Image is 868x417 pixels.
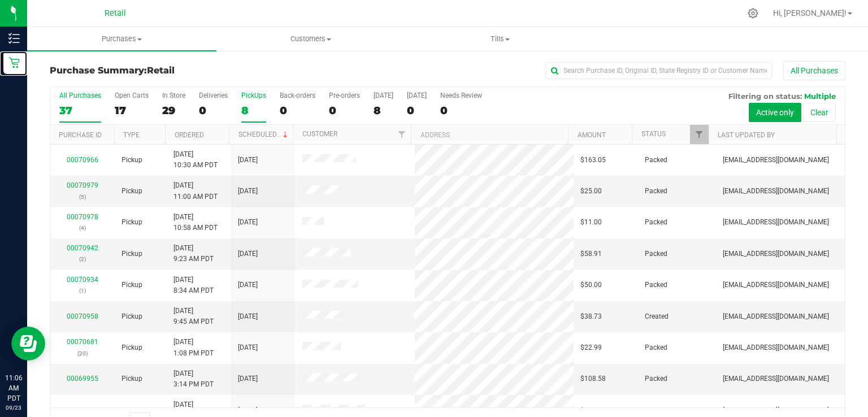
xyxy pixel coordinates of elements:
div: 0 [199,104,228,117]
span: [DATE] 9:23 AM PDT [173,243,214,264]
div: 0 [440,104,482,117]
span: Pickup [121,342,142,353]
div: Pre-orders [329,92,360,99]
span: Pickup [121,249,142,259]
span: Packed [645,280,667,290]
a: Status [641,130,666,138]
a: Last Updated By [718,131,775,139]
span: [EMAIL_ADDRESS][DOMAIN_NAME] [723,217,829,228]
span: Packed [645,155,667,166]
span: Purchases [27,34,216,44]
a: Purchases [27,27,216,51]
span: [DATE] [238,405,258,416]
div: 0 [407,104,427,117]
a: Ordered [175,131,204,139]
span: [DATE] [238,217,258,228]
h3: Purchase Summary: [50,66,315,76]
span: [DATE] [238,249,258,259]
span: [DATE] [238,311,258,322]
span: Pickup [121,311,142,322]
span: [DATE] 9:45 AM PDT [173,306,214,327]
a: Type [123,131,140,139]
a: 00070934 [67,276,98,284]
span: $50.00 [580,280,602,290]
span: Packed [645,249,667,259]
p: 09/23 [5,403,22,412]
span: Pickup [121,186,142,197]
span: [DATE] 11:00 AM PDT [173,180,218,202]
a: Amount [578,131,606,139]
span: [EMAIL_ADDRESS][DOMAIN_NAME] [723,280,829,290]
span: [DATE] 8:34 AM PDT [173,275,214,296]
span: [EMAIL_ADDRESS][DOMAIN_NAME] [723,342,829,353]
a: 00045432 [67,406,98,414]
a: 00069955 [67,375,98,383]
span: $163.05 [580,155,606,166]
div: Needs Review [440,92,482,99]
span: $108.58 [580,373,606,384]
span: [EMAIL_ADDRESS][DOMAIN_NAME] [723,186,829,197]
span: [EMAIL_ADDRESS][DOMAIN_NAME] [723,405,829,416]
span: [EMAIL_ADDRESS][DOMAIN_NAME] [723,155,829,166]
span: [DATE] [238,155,258,166]
span: $11.00 [580,217,602,228]
button: Clear [803,103,836,122]
span: [DATE] [238,342,258,353]
a: 00070978 [67,213,98,221]
span: Retail [105,8,126,18]
span: Customers [217,34,405,44]
div: 8 [241,104,266,117]
a: Customer [302,130,337,138]
span: Pickup [121,217,142,228]
a: 00070979 [67,181,98,189]
a: 00070966 [67,156,98,164]
p: (1) [57,285,108,296]
button: All Purchases [783,61,845,80]
a: Filter [392,125,411,144]
div: 29 [162,104,185,117]
span: [EMAIL_ADDRESS][DOMAIN_NAME] [723,373,829,384]
a: 00070958 [67,312,98,320]
span: Created [645,311,669,322]
div: Back-orders [280,92,315,99]
p: (5) [57,192,108,202]
span: Pickup [121,155,142,166]
span: $38.73 [580,311,602,322]
span: $25.00 [580,186,602,197]
span: Packed [645,342,667,353]
div: 0 [329,104,360,117]
span: Multiple [804,92,836,101]
div: Deliveries [199,92,228,99]
span: Created [645,405,669,416]
inline-svg: Retail [8,57,20,68]
a: Customers [216,27,406,51]
span: Hi, [PERSON_NAME]! [773,8,847,18]
p: 11:06 AM PDT [5,373,22,403]
iframe: Resource center [11,327,45,360]
span: Retail [147,65,175,76]
p: (4) [57,223,108,233]
span: Packed [645,186,667,197]
span: $0.00 [580,405,598,416]
span: Tills [406,34,594,44]
div: In Store [162,92,185,99]
p: (2) [57,254,108,264]
span: [DATE] 10:30 AM PDT [173,149,218,171]
span: Filtering on status: [728,92,802,101]
a: Purchase ID [59,131,102,139]
span: Packed [645,373,667,384]
th: Address [411,125,568,145]
div: Manage settings [746,8,760,19]
span: [EMAIL_ADDRESS][DOMAIN_NAME] [723,311,829,322]
span: [DATE] 10:58 AM PDT [173,212,218,233]
span: [DATE] 3:14 PM PDT [173,368,214,390]
span: [DATE] [238,280,258,290]
span: [DATE] [238,373,258,384]
a: Filter [690,125,709,144]
span: Pickup [121,280,142,290]
div: 0 [280,104,315,117]
div: 37 [59,104,101,117]
a: 00070681 [67,338,98,346]
span: Pickup [121,373,142,384]
input: Search Purchase ID, Original ID, State Registry ID or Customer Name... [546,62,772,79]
